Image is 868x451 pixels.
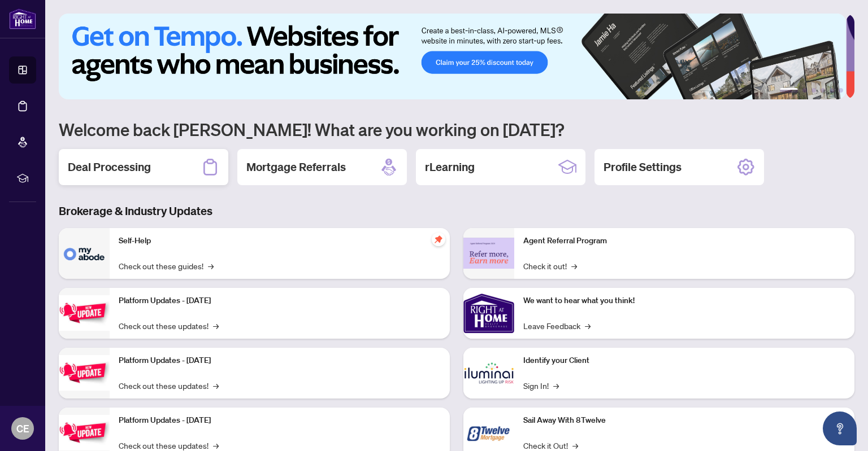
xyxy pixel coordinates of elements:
span: → [208,260,214,272]
button: 1 [780,88,798,93]
img: Platform Updates - June 23, 2025 [59,415,110,450]
a: Sign In!→ [523,379,559,392]
span: pushpin [432,233,445,246]
a: Check out these updates!→ [119,319,219,332]
p: Sail Away With 8Twelve [523,414,845,427]
img: Platform Updates - July 21, 2025 [59,295,110,331]
h2: Deal Processing [68,159,151,175]
a: Check it out!→ [523,260,577,272]
p: Agent Referral Program [523,235,845,247]
img: Agent Referral Program [463,238,514,269]
p: Platform Updates - [DATE] [119,354,441,367]
a: Check out these updates!→ [119,379,219,392]
img: Slide 0 [59,14,846,99]
h2: Profile Settings [604,159,682,175]
span: → [213,319,219,332]
img: logo [9,8,36,29]
span: → [553,379,559,392]
img: We want to hear what you think! [463,288,514,339]
button: 2 [802,88,807,93]
span: → [571,260,577,272]
button: 3 [811,88,816,93]
button: Open asap [823,411,857,445]
a: Leave Feedback→ [523,319,591,332]
h2: Mortgage Referrals [246,159,346,175]
button: 4 [821,88,825,93]
p: Platform Updates - [DATE] [119,295,441,307]
p: Platform Updates - [DATE] [119,414,441,427]
span: → [213,379,219,392]
span: → [585,319,591,332]
h2: rLearning [425,159,475,175]
button: 6 [839,88,843,93]
button: 5 [830,88,834,93]
h1: Welcome back [PERSON_NAME]! What are you working on [DATE]? [59,119,854,140]
img: Self-Help [59,228,110,279]
a: Check out these guides!→ [119,260,214,272]
p: We want to hear what you think! [523,295,845,307]
img: Platform Updates - July 8, 2025 [59,355,110,391]
img: Identify your Client [463,348,514,399]
h3: Brokerage & Industry Updates [59,203,854,219]
p: Identify your Client [523,354,845,367]
span: CE [16,421,29,436]
p: Self-Help [119,235,441,247]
